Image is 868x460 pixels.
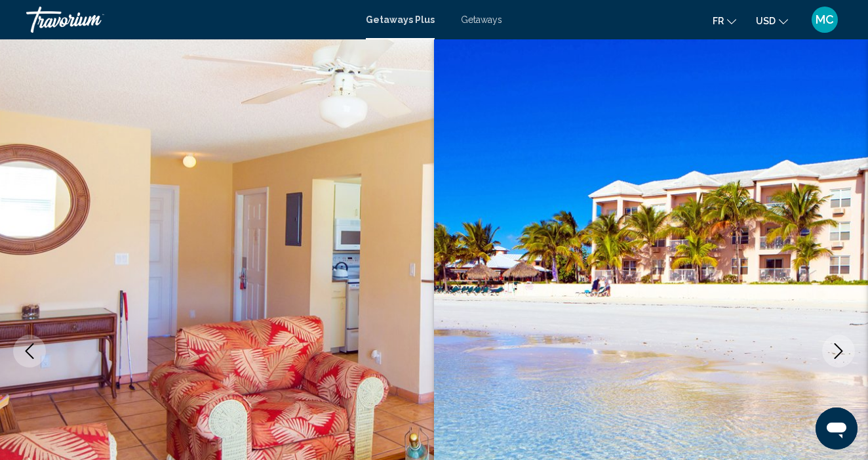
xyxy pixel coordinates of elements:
[816,408,858,450] iframe: Bouton de lancement de la fenêtre de messagerie
[713,16,724,26] span: fr
[822,335,855,367] button: Next image
[713,11,736,30] button: Change language
[808,6,842,33] button: User Menu
[366,14,435,25] a: Getaways Plus
[756,16,776,26] span: USD
[26,7,353,33] a: Travorium
[816,13,834,26] span: MC
[461,14,502,25] a: Getaways
[756,11,788,30] button: Change currency
[13,335,46,367] button: Previous image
